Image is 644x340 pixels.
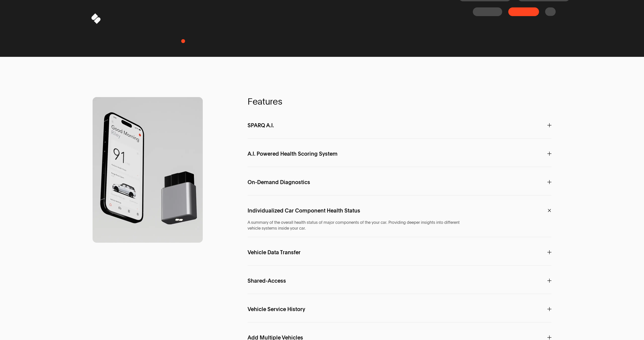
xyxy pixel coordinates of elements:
img: SPARQ app shown on mobile device next to diagnostics tool [93,97,203,243]
span: Vehicle Service History [248,307,305,312]
span: Features [248,97,551,106]
span: A.I. Powered Health Scoring System [248,151,338,157]
span: s [278,97,282,106]
span: e [253,97,258,106]
span: On-Demand Diagnostics [248,180,310,185]
span: Individualized Car Component Health Status [248,208,360,214]
span: F [248,97,253,106]
span: SPARQ A.I. [248,123,274,128]
span: Shared-Access [248,278,286,284]
span: vehicle systems inside your car. [248,226,306,231]
span: A summary of the overall health status of major components of the your car. Providing deeper insi... [248,220,460,225]
span: a [258,97,262,106]
span: r [270,97,273,106]
span: e [273,97,278,106]
span: t [262,97,265,106]
span: u [265,97,270,106]
span: Vehicle Data Transfer [248,250,301,255]
span: A summary of the overall health status of major components of the your car. Providing deeper insi... [248,220,474,231]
